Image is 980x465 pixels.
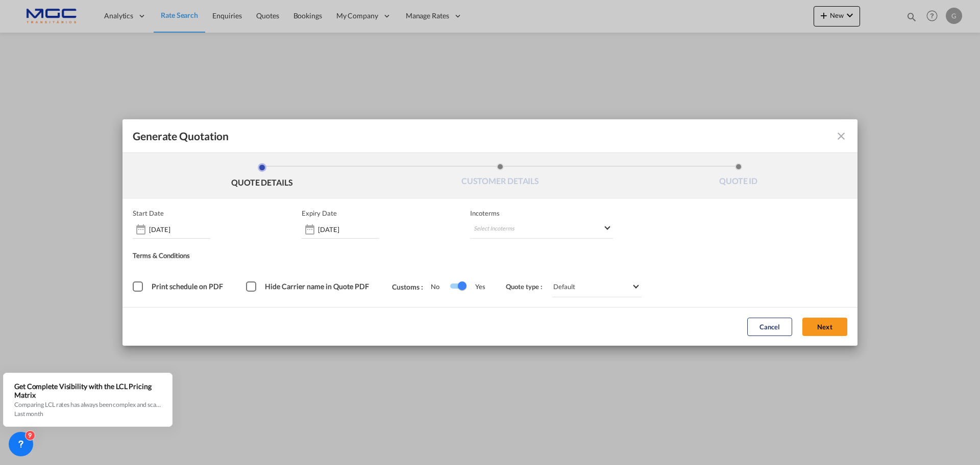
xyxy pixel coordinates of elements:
input: Expiry date [318,225,379,234]
md-select: Select Incoterms [470,220,613,239]
span: Quote type : [506,282,550,291]
md-switch: Switch 1 [450,279,465,294]
div: Terms & Conditions [133,251,490,264]
button: Next [802,318,847,336]
span: Customs : [392,282,431,291]
span: Hide Carrier name in Quote PDF [265,282,369,291]
span: No [431,282,450,291]
span: Yes [465,282,485,291]
li: QUOTE ID [619,163,857,191]
button: Cancel [747,318,792,336]
div: Default [553,282,575,291]
md-checkbox: Hide Carrier name in Quote PDF [246,281,372,292]
li: QUOTE DETAILS [143,163,381,191]
md-checkbox: Print schedule on PDF [133,281,226,292]
p: Start Date [133,209,164,217]
span: Generate Quotation [133,130,229,143]
md-icon: icon-close fg-AAA8AD cursor m-0 [835,130,847,142]
md-dialog: Generate QuotationQUOTE ... [122,119,857,346]
li: CUSTOMER DETAILS [381,163,620,191]
input: Start date [149,225,210,234]
span: Print schedule on PDF [152,282,223,291]
span: Incoterms [470,209,613,217]
p: Expiry Date [302,209,337,217]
